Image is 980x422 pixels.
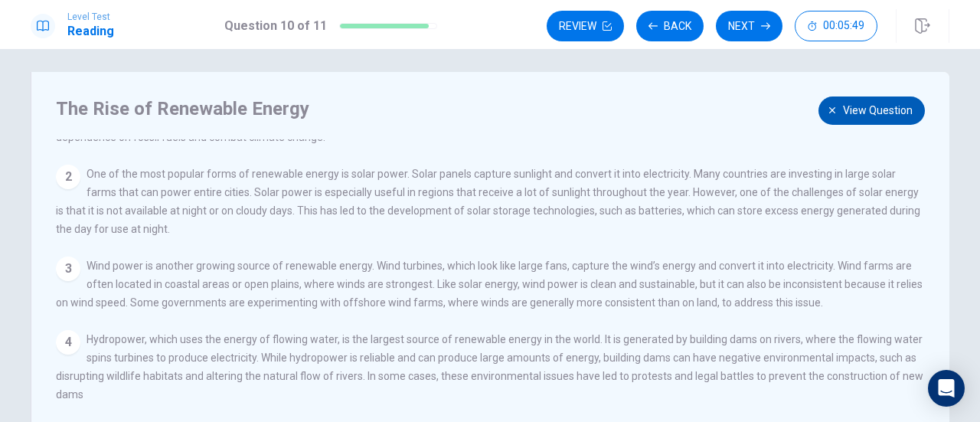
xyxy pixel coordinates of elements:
[636,11,704,41] button: Back
[818,97,925,125] button: View question
[67,11,114,22] span: Level Test
[56,257,80,281] div: 3
[67,22,114,41] h1: Reading
[843,101,913,120] span: View question
[224,17,327,35] h1: Question 10 of 11
[56,330,80,355] div: 4
[547,11,624,41] button: Review
[56,97,921,121] h4: The Rise of Renewable Energy
[795,11,877,41] button: 00:05:49
[56,165,80,189] div: 2
[716,11,782,41] button: Next
[56,333,923,401] span: Hydropower, which uses the energy of flowing water, is the largest source of renewable energy in ...
[56,168,920,235] span: One of the most popular forms of renewable energy is solar power. Solar panels capture sunlight a...
[823,20,864,32] span: 00:05:49
[928,370,965,407] div: Open Intercom Messenger
[56,260,923,309] span: Wind power is another growing source of renewable energy. Wind turbines, which look like large fa...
